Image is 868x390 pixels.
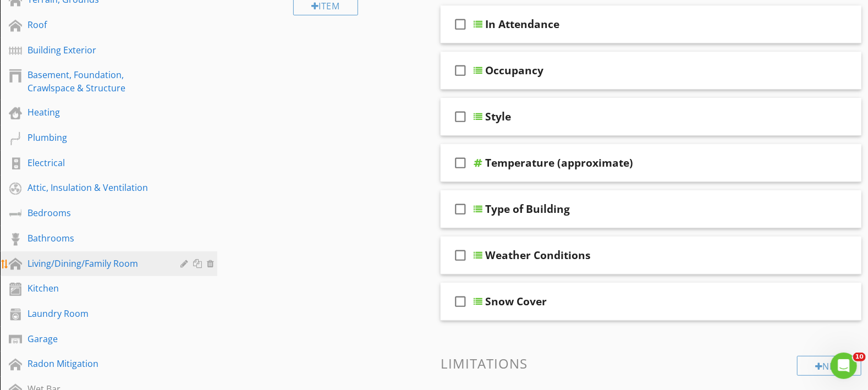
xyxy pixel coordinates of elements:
i: check_box_outline_blank [452,103,469,130]
div: Heating [28,106,165,119]
div: Plumbing [28,131,165,144]
div: In Attendance [485,18,559,31]
div: Radon Mitigation [28,357,165,370]
i: check_box_outline_blank [452,150,469,176]
div: Electrical [28,156,165,169]
div: Type of Building [485,202,570,216]
iframe: Intercom live chat [831,353,857,379]
div: Bedrooms [28,206,165,219]
i: check_box_outline_blank [452,196,469,222]
div: Roof [28,18,165,31]
div: Snow Cover [485,295,547,308]
div: Basement, Foundation, Crawlspace & Structure [28,68,165,95]
div: Kitchen [28,282,165,295]
div: Temperature (approximate) [485,156,633,169]
div: Garage [28,332,165,345]
h3: Limitations [441,356,861,371]
i: check_box_outline_blank [452,242,469,268]
i: check_box_outline_blank [452,57,469,84]
div: Weather Conditions [485,249,591,262]
div: Attic, Insulation & Ventilation [28,181,165,194]
div: New [797,356,861,376]
div: Building Exterior [28,43,165,57]
div: Living/Dining/Family Room [28,257,165,270]
div: Style [485,110,511,123]
div: Laundry Room [28,307,165,320]
i: check_box_outline_blank [452,11,469,37]
div: Occupancy [485,64,543,77]
i: check_box_outline_blank [452,288,469,315]
span: 10 [853,353,866,361]
div: Bathrooms [28,232,165,245]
